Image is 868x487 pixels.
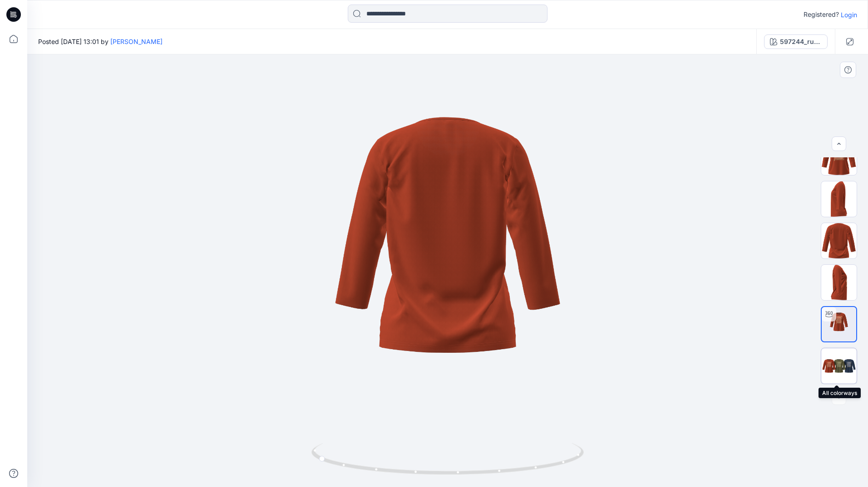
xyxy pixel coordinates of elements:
[841,10,857,19] p: Login
[780,37,822,47] div: 597244_russet-papaya
[821,223,857,258] img: Back 38
[821,265,857,300] img: Right 38
[821,181,857,217] img: Left 38
[38,37,163,46] span: Posted [DATE] 13:01 by
[821,356,857,377] img: All colorways
[822,307,856,341] img: Turntable 38
[821,140,857,175] img: Front38
[110,38,163,45] a: [PERSON_NAME]
[764,34,828,49] button: 597244_russet-papaya
[804,9,839,20] p: Registered?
